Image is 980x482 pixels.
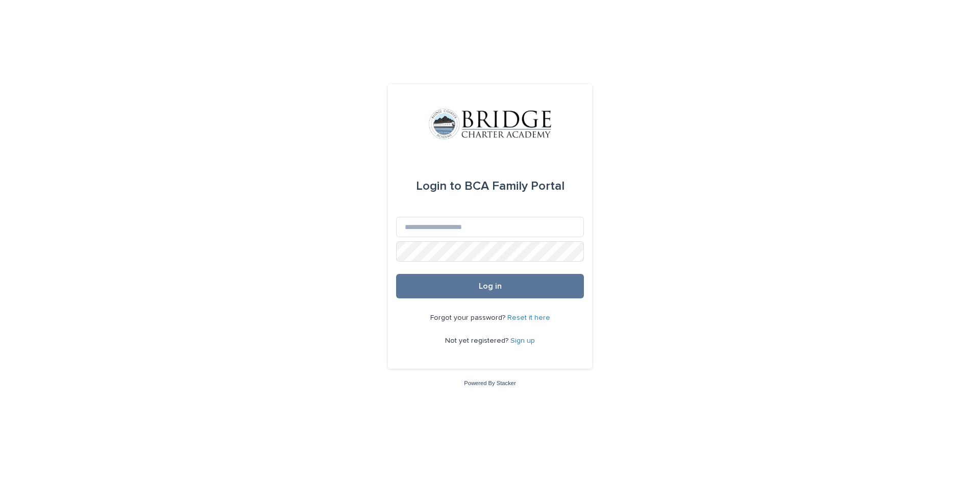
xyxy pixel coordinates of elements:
[429,109,551,139] img: V1C1m3IdTEidaUdm9Hs0
[510,337,535,344] a: Sign up
[396,274,584,298] button: Log in
[507,314,550,321] a: Reset it here
[430,314,507,321] span: Forgot your password?
[464,380,516,386] a: Powered By Stacker
[416,172,565,200] div: BCA Family Portal
[479,282,502,290] span: Log in
[445,337,510,344] span: Not yet registered?
[416,180,461,192] span: Login to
